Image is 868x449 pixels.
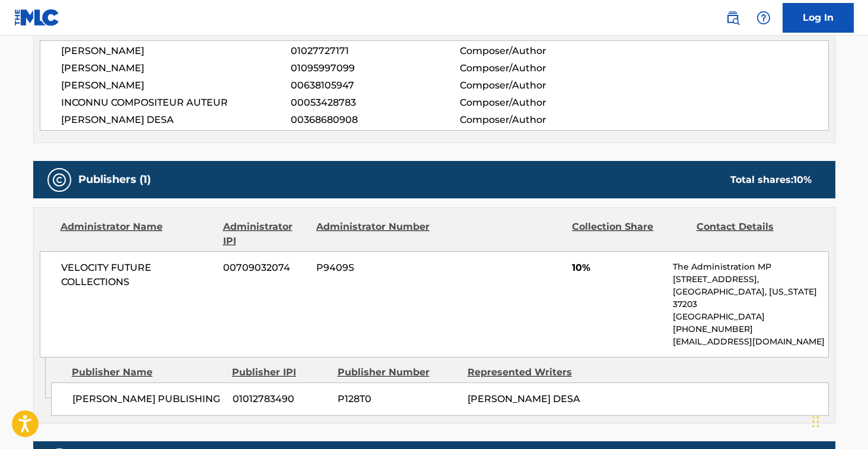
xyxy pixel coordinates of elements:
img: search [726,11,740,25]
p: [GEOGRAPHIC_DATA] [673,311,828,323]
img: MLC Logo [14,9,60,26]
span: 00053428783 [291,96,459,110]
a: Public Search [721,6,745,30]
div: Administrator IPI [223,220,307,248]
p: [STREET_ADDRESS], [673,273,828,286]
span: Composer/Author [460,113,613,127]
span: P128T0 [338,392,459,406]
span: INCONNU COMPOSITEUR AUTEUR [61,96,291,110]
span: 00709032074 [223,261,307,275]
h5: Publishers (1) [78,173,151,186]
span: [PERSON_NAME] [61,44,291,58]
p: [EMAIL_ADDRESS][DOMAIN_NAME] [673,336,828,348]
span: Composer/Author [460,61,613,75]
div: Administrator Number [316,220,431,248]
span: [PERSON_NAME] PUBLISHING [72,392,224,406]
span: VELOCITY FUTURE COLLECTIONS [61,261,215,289]
span: 00368680908 [291,113,459,127]
div: Help [752,6,775,30]
span: Composer/Author [460,44,613,58]
div: Drag [812,404,819,439]
iframe: Chat Widget [809,392,868,449]
div: Publisher Number [338,365,459,380]
div: Publisher Name [72,365,223,380]
div: Publisher IPI [232,365,329,380]
span: 01027727171 [291,44,459,58]
div: Total shares: [730,173,812,187]
span: 01095997099 [291,61,459,75]
p: The Administration MP [673,261,828,273]
span: [PERSON_NAME] [61,78,291,93]
img: help [756,11,771,25]
div: Collection Share [572,220,687,248]
span: Composer/Author [460,78,613,93]
span: 10% [572,261,664,275]
div: Represented Writers [468,365,589,380]
img: Publishers [52,173,66,187]
span: Composer/Author [460,96,613,110]
span: [PERSON_NAME] [61,61,291,75]
span: [PERSON_NAME] DESA [61,113,291,127]
div: Administrator Name [61,220,214,248]
p: [PHONE_NUMBER] [673,323,828,336]
span: 00638105947 [291,78,459,93]
span: 10 % [793,174,812,185]
div: Contact Details [697,220,812,248]
a: Log In [783,3,854,33]
span: [PERSON_NAME] DESA [468,393,580,404]
span: P9409S [316,261,431,275]
span: 01012783490 [233,392,329,406]
p: [GEOGRAPHIC_DATA], [US_STATE] 37203 [673,286,828,311]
